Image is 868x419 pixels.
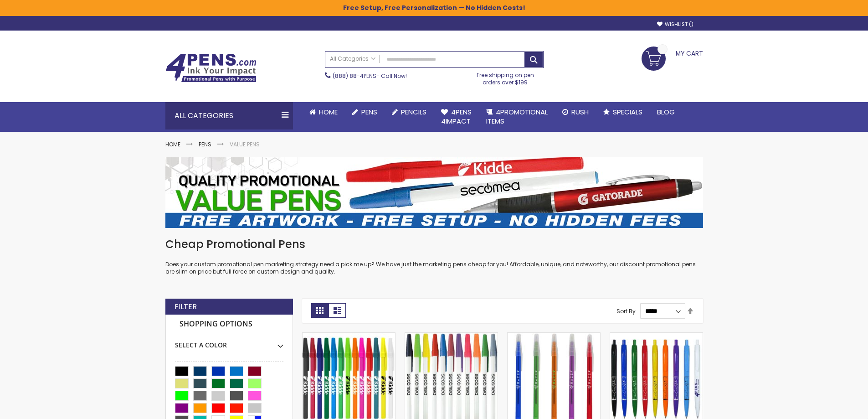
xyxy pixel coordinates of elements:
a: Home [302,102,345,122]
a: Custom Cambria Plastic Retractable Ballpoint Pen - Monochromatic Body Color [610,332,703,340]
strong: Value Pens [230,140,260,148]
a: Pens [199,140,211,148]
a: All Categories [325,52,380,67]
a: Blog [650,102,682,122]
strong: Grid [311,303,329,318]
img: Value Pens [165,157,703,228]
a: Belfast B Value Stick Pen [303,332,395,340]
span: 4Pens 4impact [441,107,472,126]
span: Blog [657,107,675,117]
a: Belfast Value Stick Pen [405,332,498,340]
img: 4Pens Custom Pens and Promotional Products [165,53,257,83]
a: Belfast Translucent Value Stick Pen [508,332,600,340]
span: Pens [361,107,377,117]
a: 4Pens4impact [434,102,479,132]
span: Home [319,107,338,117]
a: Home [165,140,180,148]
a: Specials [596,102,650,122]
span: Specials [613,107,642,117]
span: 4PROMOTIONAL ITEMS [486,107,548,126]
span: All Categories [330,55,375,62]
a: Pencils [385,102,434,122]
label: Sort By [616,307,636,315]
span: Pencils [401,107,426,117]
h1: Cheap Promotional Pens [165,237,703,252]
a: Wishlist [657,21,693,28]
a: 4PROMOTIONALITEMS [479,102,555,132]
a: Rush [555,102,596,122]
div: Free shipping on pen orders over $199 [467,68,544,86]
span: - Call Now! [333,72,407,80]
strong: Filter [175,302,197,312]
a: Pens [345,102,385,122]
span: Rush [571,107,589,117]
a: (888) 88-4PENS [333,72,376,80]
div: All Categories [165,102,293,129]
div: Does your custom promotional pen marketing strategy need a pick me up? We have just the marketing... [165,237,703,276]
strong: Shopping Options [175,315,283,334]
div: Select A Color [175,334,283,350]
